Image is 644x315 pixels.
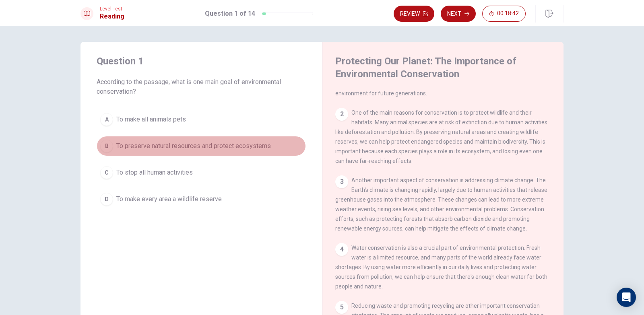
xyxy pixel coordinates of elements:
button: 00:18:42 [482,6,526,22]
div: A [100,113,113,126]
h4: Question 1 [97,55,306,68]
span: 00:18:42 [497,10,519,17]
span: One of the main reasons for conservation is to protect wildlife and their habitats. Many animal s... [335,109,547,164]
button: DTo make every area a wildlife reserve [97,189,306,209]
span: Another important aspect of conservation is addressing climate change. The Earth's climate is cha... [335,177,547,232]
div: 4 [335,243,348,256]
button: ATo make all animals pets [97,109,306,130]
span: According to the passage, what is one main goal of environmental conservation? [97,77,306,97]
button: Review [394,6,434,22]
div: D [100,193,113,206]
div: C [100,166,113,179]
span: To make all animals pets [116,115,186,124]
h4: Protecting Our Planet: The Importance of Environmental Conservation [335,55,549,80]
div: B [100,140,113,152]
span: To preserve natural resources and protect ecosystems [116,141,271,151]
span: Water conservation is also a crucial part of environmental protection. Fresh water is a limited r... [335,245,547,290]
div: 5 [335,301,348,314]
h1: Question 1 of 14 [205,9,255,19]
span: To stop all human activities [116,168,193,177]
h1: Reading [100,12,124,21]
button: Next [441,6,476,22]
span: Level Test [100,6,124,12]
div: 2 [335,108,348,121]
button: CTo stop all human activities [97,163,306,183]
div: 3 [335,175,348,188]
button: BTo preserve natural resources and protect ecosystems [97,136,306,156]
div: Open Intercom Messenger [617,288,636,307]
span: To make every area a wildlife reserve [116,194,222,204]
